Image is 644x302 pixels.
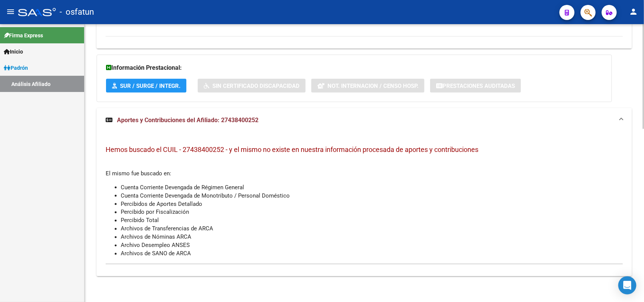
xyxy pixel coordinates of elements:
[106,63,603,73] h3: Información Prestacional:
[120,83,180,89] span: SUR / SURGE / INTEGR.
[60,4,94,20] span: - osfatun
[121,192,623,200] li: Cuenta Corriente Devengada de Monotributo / Personal Doméstico
[97,108,632,132] mat-expansion-panel-header: Aportes y Contribuciones del Afiliado: 27438400252
[198,79,306,93] button: Sin Certificado Discapacidad
[97,132,632,276] div: Aportes y Contribuciones del Afiliado: 27438400252
[629,7,638,16] mat-icon: person
[106,144,623,258] div: El mismo fue buscado en:
[121,225,623,233] li: Archivos de Transferencias de ARCA
[121,208,623,216] li: Percibido por Fiscalización
[121,216,623,225] li: Percibido Total
[618,276,636,294] div: Open Intercom Messenger
[121,233,623,241] li: Archivos de Nóminas ARCA
[443,83,515,89] span: Prestaciones Auditadas
[327,83,418,89] span: Not. Internacion / Censo Hosp.
[106,146,478,153] span: Hemos buscado el CUIL - 27438400252 - y el mismo no existe en nuestra información procesada de ap...
[430,79,521,93] button: Prestaciones Auditadas
[117,117,258,124] span: Aportes y Contribuciones del Afiliado: 27438400252
[4,48,23,56] span: Inicio
[121,200,623,208] li: Percibidos de Aportes Detallado
[4,31,43,40] span: Firma Express
[106,79,186,93] button: SUR / SURGE / INTEGR.
[121,183,623,192] li: Cuenta Corriente Devengada de Régimen General
[212,83,300,89] span: Sin Certificado Discapacidad
[121,250,623,258] li: Archivos de SANO de ARCA
[311,79,424,93] button: Not. Internacion / Censo Hosp.
[121,241,623,250] li: Archivo Desempleo ANSES
[6,7,15,16] mat-icon: menu
[4,64,28,72] span: Padrón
